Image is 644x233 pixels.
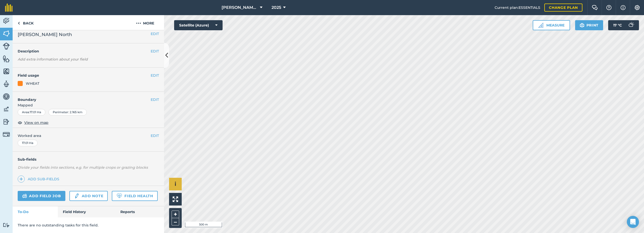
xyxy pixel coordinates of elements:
img: Two speech bubbles overlapping with the left bubble in the forefront [592,5,598,10]
button: EDIT [151,73,159,78]
span: 17 ° C [613,20,622,30]
button: + [172,211,179,218]
img: Four arrows, one pointing top left, one top right, one bottom right and the last bottom left [173,196,178,202]
img: svg+xml;base64,PD94bWwgdmVyc2lvbj0iMS4wIiBlbmNvZGluZz0idXRmLTgiPz4KPCEtLSBHZW5lcmF0b3I6IEFkb2JlIE... [3,118,10,126]
span: View on map [24,120,48,125]
div: Open Intercom Messenger [627,216,639,228]
img: svg+xml;base64,PHN2ZyB4bWxucz0iaHR0cDovL3d3dy53My5vcmcvMjAwMC9zdmciIHdpZHRoPSI1NiIgaGVpZ2h0PSI2MC... [3,30,10,37]
h4: Sub-fields [13,157,164,162]
div: Perimeter : 2.165 km [48,109,87,115]
img: svg+xml;base64,PHN2ZyB4bWxucz0iaHR0cDovL3d3dy53My5vcmcvMjAwMC9zdmciIHdpZHRoPSI5IiBoZWlnaHQ9IjI0Ii... [18,20,20,26]
button: More [126,15,164,30]
div: 17.01 Ha [18,140,38,146]
button: – [172,218,179,225]
button: EDIT [151,48,159,54]
button: EDIT [151,133,159,138]
img: svg+xml;base64,PHN2ZyB4bWxucz0iaHR0cDovL3d3dy53My5vcmcvMjAwMC9zdmciIHdpZHRoPSIyMCIgaGVpZ2h0PSIyNC... [136,20,141,26]
div: Area : 17.01 Ha [18,109,45,115]
img: Ruler icon [538,23,543,28]
span: Current plan : ESSENTIALS [495,5,540,10]
span: Worked area [18,133,159,138]
a: Add sub-fields [18,176,61,183]
div: WHEAT [26,81,39,86]
img: svg+xml;base64,PHN2ZyB4bWxucz0iaHR0cDovL3d3dy53My5vcmcvMjAwMC9zdmciIHdpZHRoPSIxNCIgaGVpZ2h0PSIyNC... [19,176,23,182]
span: i [175,181,176,187]
img: svg+xml;base64,PD94bWwgdmVyc2lvbj0iMS4wIiBlbmNvZGluZz0idXRmLTgiPz4KPCEtLSBHZW5lcmF0b3I6IEFkb2JlIE... [3,105,10,113]
h4: Boundary [13,92,151,102]
h4: Description [18,48,159,54]
img: svg+xml;base64,PD94bWwgdmVyc2lvbj0iMS4wIiBlbmNvZGluZz0idXRmLTgiPz4KPCEtLSBHZW5lcmF0b3I6IEFkb2JlIE... [3,223,10,227]
a: Field History [58,206,115,217]
span: [PERSON_NAME] North [18,31,72,38]
a: Reports [115,206,164,217]
img: A question mark icon [606,5,612,10]
button: EDIT [151,31,159,37]
img: svg+xml;base64,PHN2ZyB4bWxucz0iaHR0cDovL3d3dy53My5vcmcvMjAwMC9zdmciIHdpZHRoPSIxNyIgaGVpZ2h0PSIxNy... [621,5,626,11]
button: i [169,178,182,190]
img: svg+xml;base64,PHN2ZyB4bWxucz0iaHR0cDovL3d3dy53My5vcmcvMjAwMC9zdmciIHdpZHRoPSI1NiIgaGVpZ2h0PSI2MC... [3,68,10,75]
a: Add note [69,191,108,201]
img: svg+xml;base64,PD94bWwgdmVyc2lvbj0iMS4wIiBlbmNvZGluZz0idXRmLTgiPz4KPCEtLSBHZW5lcmF0b3I6IEFkb2JlIE... [22,193,27,199]
button: Satellite (Azure) [174,20,223,30]
span: [PERSON_NAME] Farm Life [222,5,258,11]
p: There are no outstanding tasks for this field. [18,222,159,228]
img: svg+xml;base64,PD94bWwgdmVyc2lvbj0iMS4wIiBlbmNvZGluZz0idXRmLTgiPz4KPCEtLSBHZW5lcmF0b3I6IEFkb2JlIE... [3,43,10,50]
h4: Field usage [18,73,151,78]
a: To-Do [13,206,58,217]
button: Measure [533,20,570,30]
a: Change plan [544,4,582,12]
button: EDIT [151,97,159,102]
a: Back [13,15,39,30]
img: svg+xml;base64,PD94bWwgdmVyc2lvbj0iMS4wIiBlbmNvZGluZz0idXRmLTgiPz4KPCEtLSBHZW5lcmF0b3I6IEFkb2JlIE... [3,131,10,138]
img: svg+xml;base64,PD94bWwgdmVyc2lvbj0iMS4wIiBlbmNvZGluZz0idXRmLTgiPz4KPCEtLSBHZW5lcmF0b3I6IEFkb2JlIE... [3,17,10,25]
em: Divide your fields into sections, e.g. for multiple crops or grazing blocks [18,165,148,170]
span: 2025 [272,5,281,11]
img: svg+xml;base64,PHN2ZyB4bWxucz0iaHR0cDovL3d3dy53My5vcmcvMjAwMC9zdmciIHdpZHRoPSI1NiIgaGVpZ2h0PSI2MC... [3,55,10,63]
em: Add extra information about your field [18,57,88,62]
a: Add field job [18,191,65,201]
img: fieldmargin Logo [5,4,13,12]
img: svg+xml;base64,PD94bWwgdmVyc2lvbj0iMS4wIiBlbmNvZGluZz0idXRmLTgiPz4KPCEtLSBHZW5lcmF0b3I6IEFkb2JlIE... [3,80,10,88]
img: svg+xml;base64,PHN2ZyB4bWxucz0iaHR0cDovL3d3dy53My5vcmcvMjAwMC9zdmciIHdpZHRoPSIxOSIgaGVpZ2h0PSIyNC... [580,22,584,28]
span: Mapped [13,102,164,108]
a: Field Health [112,191,157,201]
img: svg+xml;base64,PD94bWwgdmVyc2lvbj0iMS4wIiBlbmNvZGluZz0idXRmLTgiPz4KPCEtLSBHZW5lcmF0b3I6IEFkb2JlIE... [74,193,79,199]
button: 17 °C [608,20,639,30]
img: svg+xml;base64,PD94bWwgdmVyc2lvbj0iMS4wIiBlbmNvZGluZz0idXRmLTgiPz4KPCEtLSBHZW5lcmF0b3I6IEFkb2JlIE... [626,20,636,30]
button: View on map [18,120,48,126]
img: svg+xml;base64,PHN2ZyB4bWxucz0iaHR0cDovL3d3dy53My5vcmcvMjAwMC9zdmciIHdpZHRoPSIxOCIgaGVpZ2h0PSIyNC... [18,120,22,126]
img: svg+xml;base64,PD94bWwgdmVyc2lvbj0iMS4wIiBlbmNvZGluZz0idXRmLTgiPz4KPCEtLSBHZW5lcmF0b3I6IEFkb2JlIE... [3,93,10,100]
img: A cog icon [634,5,640,10]
button: Print [575,20,603,30]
